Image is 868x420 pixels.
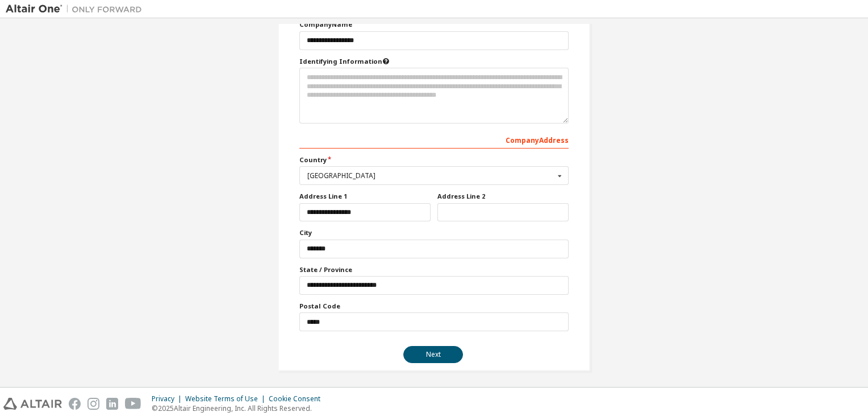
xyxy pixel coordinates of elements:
div: Website Terms of Use [185,394,269,403]
img: youtube.svg [125,398,141,410]
img: linkedin.svg [106,398,118,410]
div: Company Address [299,130,569,149]
label: Address Line 2 [437,192,569,201]
div: [GEOGRAPHIC_DATA] [307,172,554,179]
label: Address Line 1 [299,192,431,201]
label: Country [299,155,569,164]
label: City [299,228,569,237]
label: Company Name [299,20,569,29]
img: instagram.svg [87,398,99,410]
label: Postal Code [299,302,569,311]
label: Please provide any information that will help our support team identify your company. Email and n... [299,57,569,66]
img: altair_logo.svg [3,398,62,410]
img: Altair One [6,3,148,15]
div: Cookie Consent [269,394,327,403]
button: Next [403,346,463,363]
p: © 2025 Altair Engineering, Inc. All Rights Reserved. [152,403,327,413]
img: facebook.svg [69,398,81,410]
label: State / Province [299,265,569,274]
div: Privacy [152,394,185,403]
